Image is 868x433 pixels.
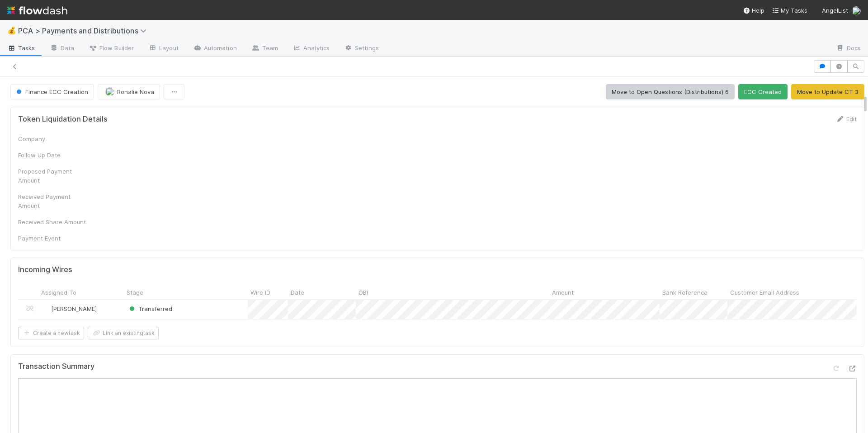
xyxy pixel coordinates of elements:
[791,84,864,99] button: Move to Update CT 3
[730,288,799,297] span: Customer Email Address
[822,7,848,14] span: AngelList
[88,327,159,339] button: Link an existingtask
[337,42,386,56] a: Settings
[41,288,76,297] span: Assigned To
[772,7,807,14] span: My Tasks
[835,115,857,122] a: Edit
[829,42,868,56] a: Docs
[42,304,97,313] div: [PERSON_NAME]
[10,84,94,99] button: Finance ECC Creation
[141,42,186,56] a: Layout
[89,43,134,52] span: Flow Builder
[18,167,86,185] div: Proposed Payment Amount
[852,6,861,15] img: avatar_a2d05fec-0a57-4266-8476-74cda3464b0e.png
[117,88,154,95] span: Ronalie Nova
[42,305,50,312] img: avatar_705b8750-32ac-4031-bf5f-ad93a4909bc8.png
[18,26,151,35] span: PCA > Payments and Distributions
[738,84,788,99] button: ECC Created
[291,288,304,297] span: Date
[127,305,172,312] span: Transferred
[18,217,86,226] div: Received Share Amount
[127,288,143,297] span: Stage
[14,88,88,95] span: Finance ECC Creation
[105,87,114,96] img: avatar_0d9988fd-9a15-4cc7-ad96-88feab9e0fa9.png
[18,265,72,274] h5: Incoming Wires
[250,288,270,297] span: Wire ID
[81,42,141,56] a: Flow Builder
[18,362,94,371] h5: Transaction Summary
[18,151,86,160] div: Follow Up Date
[743,6,764,15] div: Help
[552,288,574,297] span: Amount
[662,288,708,297] span: Bank Reference
[18,134,86,143] div: Company
[51,305,97,312] span: [PERSON_NAME]
[18,192,86,210] div: Received Payment Amount
[186,42,244,56] a: Automation
[359,288,368,297] span: OBI
[244,42,285,56] a: Team
[7,43,35,52] span: Tasks
[18,327,84,339] button: Create a newtask
[127,304,172,313] div: Transferred
[18,115,108,124] h5: Token Liquidation Details
[7,3,67,18] img: logo-inverted-e16ddd16eac7371096b0.svg
[772,6,807,15] a: My Tasks
[7,27,16,34] span: 💰
[606,84,735,99] button: Move to Open Questions (Distributions) 6
[285,42,337,56] a: Analytics
[18,234,86,243] div: Payment Event
[98,84,160,99] button: Ronalie Nova
[42,42,81,56] a: Data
